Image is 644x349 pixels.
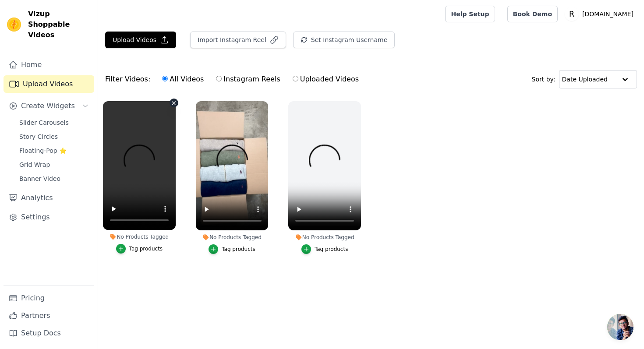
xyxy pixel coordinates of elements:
button: Tag products [209,244,255,254]
div: Tag products [315,246,348,253]
label: Uploaded Videos [292,74,359,85]
span: Vizup Shoppable Videos [28,9,91,40]
div: Tag products [129,245,163,252]
a: Story Circles [14,130,94,143]
p: [DOMAIN_NAME] [579,6,637,22]
input: Instagram Reels [216,76,222,81]
span: Grid Wrap [19,160,50,169]
span: Banner Video [19,174,60,183]
button: Import Instagram Reel [190,32,286,48]
span: Create Widgets [21,101,75,111]
button: Video Delete [170,99,178,107]
a: Slider Carousels [14,116,94,129]
div: No Products Tagged [103,233,176,240]
div: Filter Videos: [105,69,364,89]
text: R [569,10,574,18]
button: Tag products [116,244,163,254]
label: Instagram Reels [216,74,280,85]
a: Grid Wrap [14,159,94,171]
a: Banner Video [14,173,94,185]
span: Floating-Pop ⭐ [19,146,67,155]
div: No Products Tagged [196,234,269,241]
a: Book Demo [507,6,558,22]
a: Settings [4,208,94,226]
span: Slider Carousels [19,118,69,127]
input: All Videos [162,76,168,81]
button: Set Instagram Username [293,32,395,48]
a: Floating-Pop ⭐ [14,145,94,157]
span: Story Circles [19,132,58,141]
a: Upload Videos [4,75,94,93]
a: Analytics [4,189,94,207]
div: Tag products [222,246,255,253]
button: R [DOMAIN_NAME] [565,6,637,22]
button: Create Widgets [4,97,94,115]
a: Help Setup [445,6,495,22]
div: No Products Tagged [288,234,361,241]
img: Vizup [7,18,21,32]
button: Tag products [301,244,348,254]
div: Sort by: [532,70,637,88]
a: Open de chat [607,314,633,340]
label: All Videos [162,74,204,85]
input: Uploaded Videos [293,76,298,81]
a: Pricing [4,289,94,307]
a: Home [4,56,94,74]
a: Partners [4,307,94,324]
button: Upload Videos [105,32,176,48]
a: Setup Docs [4,324,94,342]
